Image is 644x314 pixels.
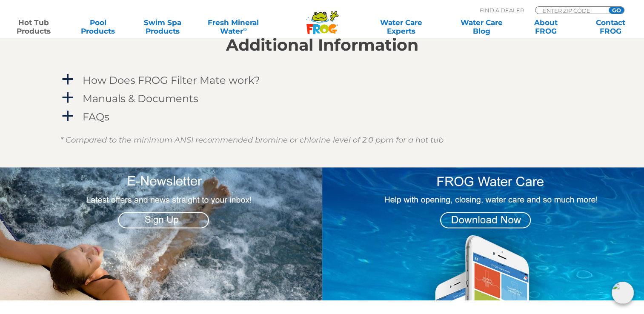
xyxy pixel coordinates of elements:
[456,18,507,35] a: Water CareBlog
[61,73,74,86] span: a
[61,110,74,123] span: a
[243,26,247,32] sup: ∞
[202,18,265,35] a: Fresh MineralWater∞
[83,74,260,86] h4: How Does FROG Filter Mate work?
[60,36,584,54] h2: Additional Information
[60,72,584,88] a: a How Does FROG Filter Mate work?
[361,18,442,35] a: Water CareExperts
[73,18,123,35] a: PoolProducts
[83,111,109,123] h4: FAQs
[60,109,584,125] a: a FAQs
[83,93,198,104] h4: Manuals & Documents
[609,7,624,14] input: GO
[480,6,524,14] p: Find A Dealer
[542,7,599,14] input: Zip Code Form
[60,135,444,145] em: * Compared to the minimum ANSI recommended bromine or chlorine level of 2.0 ppm for a hot tub
[585,18,635,35] a: ContactFROG
[60,91,584,106] a: a Manuals & Documents
[612,282,634,304] img: openIcon
[9,18,59,35] a: Hot TubProducts
[521,18,571,35] a: AboutFROG
[61,91,74,104] span: a
[137,18,188,35] a: Swim SpaProducts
